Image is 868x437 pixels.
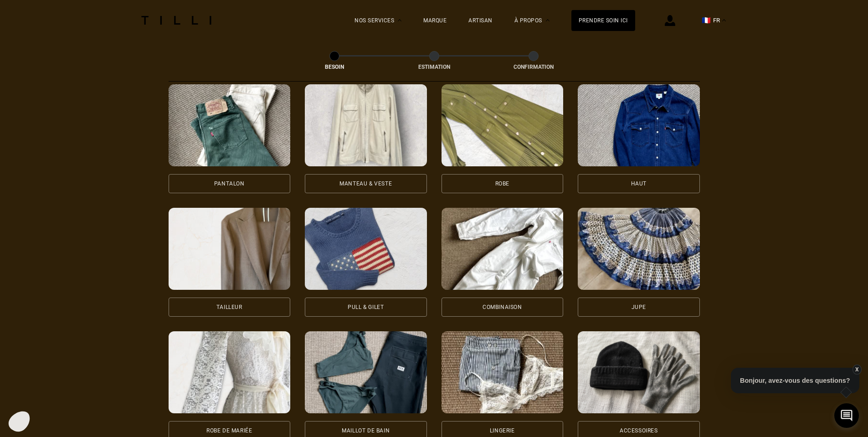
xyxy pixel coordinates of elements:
[289,64,380,70] div: Besoin
[490,428,515,433] div: Lingerie
[169,84,291,166] img: Tilli retouche votre Pantalon
[169,208,291,290] img: Tilli retouche votre Tailleur
[495,181,509,186] div: Robe
[632,304,646,310] div: Jupe
[731,368,859,393] p: Bonjour, avez-vous des questions?
[468,17,493,24] a: Artisan
[348,304,384,310] div: Pull & gilet
[442,331,564,413] img: Tilli retouche votre Lingerie
[305,84,427,166] img: Tilli retouche votre Manteau & Veste
[546,19,550,21] img: Menu déroulant à propos
[620,428,658,433] div: Accessoires
[488,64,579,70] div: Confirmation
[214,181,245,186] div: Pantalon
[852,365,861,375] button: X
[398,19,401,21] img: Menu déroulant
[339,181,392,186] div: Manteau & Veste
[305,331,427,413] img: Tilli retouche votre Maillot de bain
[578,84,700,166] img: Tilli retouche votre Haut
[423,17,447,24] a: Marque
[342,428,390,433] div: Maillot de bain
[483,304,522,310] div: Combinaison
[206,428,252,433] div: Robe de mariée
[722,19,726,21] img: menu déroulant
[578,331,700,413] img: Tilli retouche votre Accessoires
[442,208,564,290] img: Tilli retouche votre Combinaison
[389,64,480,70] div: Estimation
[305,208,427,290] img: Tilli retouche votre Pull & gilet
[138,16,215,25] img: Logo du service de couturière Tilli
[631,181,647,186] div: Haut
[578,208,700,290] img: Tilli retouche votre Jupe
[442,84,564,166] img: Tilli retouche votre Robe
[665,15,675,26] img: icône connexion
[216,304,242,310] div: Tailleur
[571,10,635,31] a: Prendre soin ici
[169,331,291,413] img: Tilli retouche votre Robe de mariée
[702,16,711,25] span: 🇫🇷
